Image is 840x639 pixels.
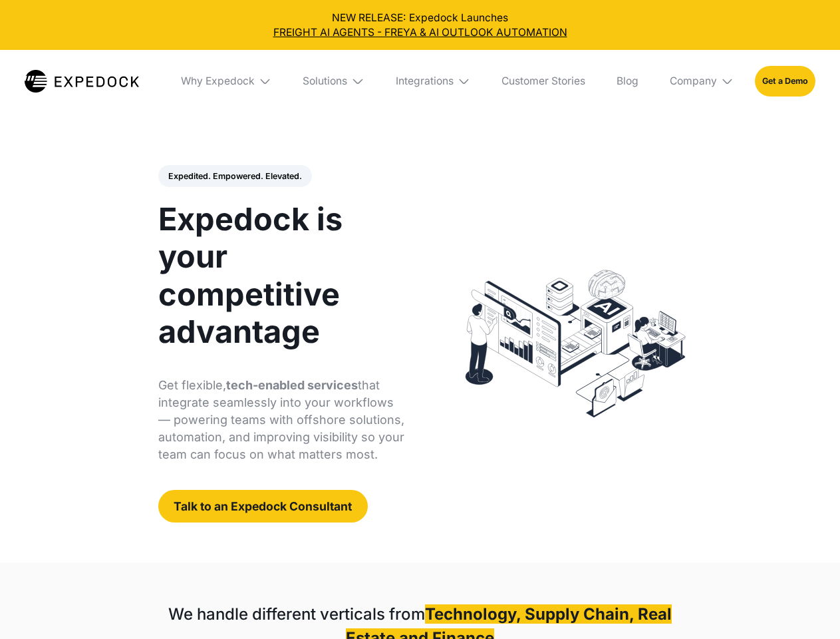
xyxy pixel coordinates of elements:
iframe: Chat Widget [773,575,840,639]
div: Solutions [303,75,347,88]
div: Why Expedock [170,50,282,112]
a: FREIGHT AI AGENTS - FREYA & AI OUTLOOK AUTOMATION [11,25,830,40]
a: Blog [606,50,648,112]
div: Company [670,75,717,88]
a: Customer Stories [491,50,595,112]
a: Get a Demo [755,66,815,96]
div: Integrations [396,75,454,88]
h1: Expedock is your competitive advantage [158,200,405,350]
div: Solutions [293,50,375,112]
div: Integrations [385,50,481,112]
div: Why Expedock [181,75,255,88]
strong: tech-enabled services [226,378,358,392]
a: Talk to an Expedock Consultant [158,490,368,523]
div: NEW RELEASE: Expedock Launches [11,11,830,40]
strong: We handle different verticals from [168,604,425,624]
p: Get flexible, that integrate seamlessly into your workflows — powering teams with offshore soluti... [158,377,405,463]
div: Company [659,50,744,112]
